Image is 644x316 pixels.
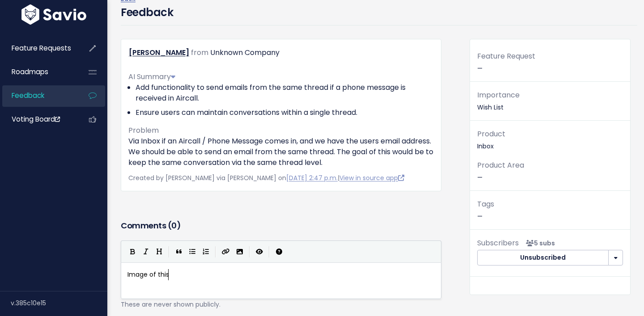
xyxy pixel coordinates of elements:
[191,47,208,58] span: from
[477,51,535,61] span: Feature Request
[136,82,434,104] li: Add functionality to send emails from the same thread if a phone message is received in Aircall.
[128,72,175,82] span: AI Summary
[339,173,404,182] a: View in source app
[477,90,520,100] span: Importance
[169,246,169,257] i: |
[2,109,74,130] a: Voting Board
[12,91,44,100] span: Feedback
[136,107,434,118] li: Ensure users can maintain conversations within a single thread.
[2,38,74,59] a: Feature Requests
[121,219,441,232] h3: Comments ( )
[210,46,280,59] div: Unknown Company
[477,198,623,222] p: —
[2,62,74,82] a: Roadmaps
[186,245,199,258] button: Generic List
[121,300,220,309] span: These are never shown publicly.
[477,199,494,209] span: Tags
[153,245,166,258] button: Heading
[128,173,404,182] span: Created by [PERSON_NAME] via [PERSON_NAME] on |
[272,245,286,258] button: Markdown Guide
[139,245,153,258] button: Italic
[129,47,189,58] a: [PERSON_NAME]
[477,250,609,266] button: Unsubscribed
[477,129,505,139] span: Product
[2,85,74,106] a: Feedback
[126,245,139,258] button: Bold
[12,114,60,124] span: Voting Board
[477,128,623,152] p: Inbox
[12,67,48,76] span: Roadmaps
[253,245,266,258] button: Toggle Preview
[219,245,233,258] button: Create Link
[199,245,212,258] button: Numbered List
[470,50,630,82] div: —
[286,173,338,182] a: [DATE] 2:47 p.m.
[215,246,216,257] i: |
[477,160,524,170] span: Product Area
[127,270,169,279] span: Image of this
[172,245,186,258] button: Quote
[19,4,89,25] img: logo-white.9d6f32f41409.svg
[12,43,71,53] span: Feature Requests
[121,4,173,21] h4: Feedback
[11,291,107,315] div: v.385c10e15
[233,245,246,258] button: Import an image
[477,238,519,248] span: Subscribers
[522,239,555,248] span: <p><strong>Subscribers</strong><br><br> - Karol Kaczmarczyk<br> - Cheyenne Griffith<br> - Maria S...
[477,89,623,113] p: Wish List
[269,246,270,257] i: |
[249,246,250,257] i: |
[477,159,623,183] p: —
[171,220,177,231] span: 0
[128,136,434,168] p: Via Inbox if an Aircall / Phone Message comes in, and we have the users email address. We should ...
[128,125,159,135] span: Problem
